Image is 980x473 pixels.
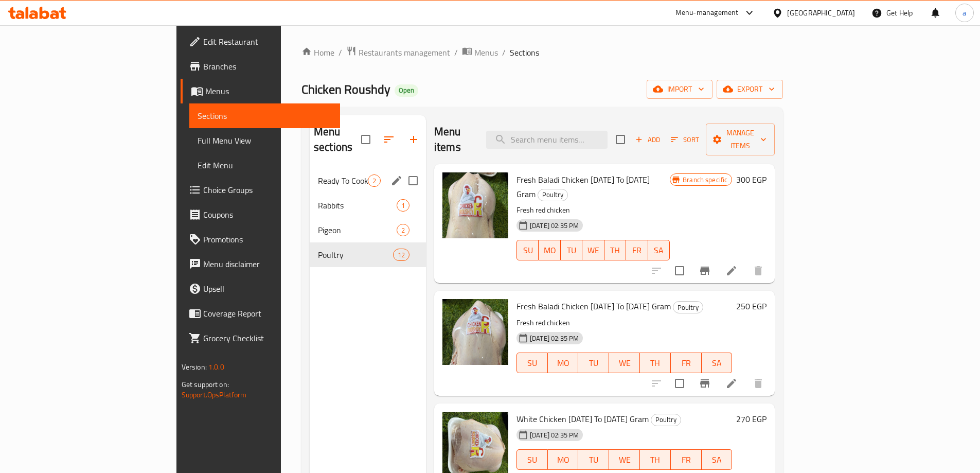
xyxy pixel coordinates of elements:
button: delete [746,258,771,283]
a: Menus [462,46,498,59]
h6: 300 EGP [736,172,767,187]
span: Select section [610,129,631,150]
span: Full Menu View [198,134,332,147]
a: Edit menu item [725,265,738,277]
button: import [647,80,712,99]
span: 2 [368,176,380,186]
span: Menus [205,85,332,97]
span: FR [675,452,698,467]
span: MO [552,356,575,371]
button: delete [746,371,771,396]
span: Grocery Checklist [203,332,332,344]
a: Sections [189,103,340,128]
span: import [655,83,704,96]
span: [DATE] 02:35 PM [526,334,583,343]
div: items [397,199,409,212]
div: Poultry [673,301,703,313]
div: Poultry [538,189,568,201]
span: Sections [198,110,332,122]
img: Fresh Baladi Chicken 1400 To 1500 Gram [442,172,508,238]
span: Choice Groups [203,184,332,196]
span: TH [609,243,622,258]
span: Menus [474,46,498,59]
a: Menu disclaimer [181,252,340,276]
div: Poultry12 [310,242,426,267]
button: TU [578,449,609,470]
button: TU [578,353,609,373]
div: items [393,249,409,261]
a: Menus [181,79,340,103]
button: SA [648,240,670,260]
span: WE [613,356,636,371]
div: Pigeon [318,224,397,236]
span: Poultry [673,302,703,313]
button: SU [516,353,548,373]
button: SA [702,353,733,373]
span: Upsell [203,283,332,295]
a: Choice Groups [181,178,340,202]
button: Sort [668,132,702,148]
span: WE [586,243,600,258]
button: edit [389,173,404,188]
img: Fresh Baladi Chicken 1200 To 1300 Gram [442,299,508,365]
span: SU [521,356,544,371]
li: / [502,46,506,59]
button: TH [640,353,671,373]
span: WE [613,452,636,467]
span: TU [565,243,578,258]
a: Edit Restaurant [181,29,340,54]
span: 12 [394,250,409,260]
div: Open [395,84,418,97]
button: Branch-specific-item [692,258,717,283]
button: Manage items [706,124,775,155]
div: Ready To Cook2edit [310,168,426,193]
span: a [963,7,966,19]
span: Sort [671,134,699,146]
a: Grocery Checklist [181,326,340,351]
span: Select to update [669,373,690,394]
button: FR [671,449,702,470]
span: Add [634,134,662,146]
button: WE [582,240,604,260]
h2: Menu items [434,124,474,155]
button: WE [609,449,640,470]
div: Menu-management [675,7,739,19]
p: Fresh red chicken [516,317,732,329]
div: [GEOGRAPHIC_DATA] [787,7,855,19]
span: Fresh Baladi Chicken [DATE] To [DATE] Gram [516,172,650,202]
span: Version: [182,360,207,374]
span: MO [552,452,575,467]
h6: 250 EGP [736,299,767,313]
a: Coverage Report [181,301,340,326]
span: [DATE] 02:35 PM [526,430,583,440]
span: FR [630,243,644,258]
button: TH [604,240,626,260]
span: 1.0.0 [208,360,224,374]
a: Edit menu item [725,377,738,390]
span: Promotions [203,233,332,246]
span: Open [395,86,418,95]
div: items [397,224,409,236]
button: SA [702,449,733,470]
li: / [454,46,458,59]
span: Branch specific [679,175,732,185]
input: search [486,131,608,149]
span: SA [706,452,728,467]
span: Add item [631,132,664,148]
nav: Menu sections [310,164,426,271]
span: SU [521,243,534,258]
span: SU [521,452,544,467]
span: Coverage Report [203,307,332,320]
span: Select all sections [355,129,377,150]
span: Chicken Roushdy [301,78,390,101]
span: Restaurants management [359,46,450,59]
span: TU [582,356,605,371]
span: SA [652,243,666,258]
span: FR [675,356,698,371]
span: Poultry [651,414,681,426]
nav: breadcrumb [301,46,783,59]
span: Sections [510,46,539,59]
button: FR [671,353,702,373]
a: Full Menu View [189,128,340,153]
p: Fresh red chicken [516,204,670,217]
